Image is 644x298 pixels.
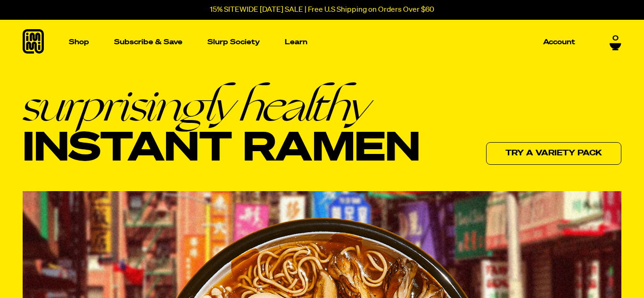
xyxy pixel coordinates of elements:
[23,83,420,128] em: surprisingly healthy
[539,35,579,49] a: Account
[486,142,621,165] a: Try a variety pack
[610,34,621,50] a: 0
[204,35,264,49] a: Slurp Society
[285,39,307,46] p: Learn
[281,20,311,64] a: Learn
[65,20,579,64] nav: Main navigation
[23,83,420,171] h1: Instant Ramen
[210,6,434,14] p: 15% SITEWIDE [DATE] SALE | Free U.S Shipping on Orders Over $60
[114,39,182,46] p: Subscribe & Save
[110,35,186,49] a: Subscribe & Save
[69,39,89,46] p: Shop
[612,34,619,42] span: 0
[65,20,93,64] a: Shop
[543,39,575,46] p: Account
[207,39,260,46] p: Slurp Society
